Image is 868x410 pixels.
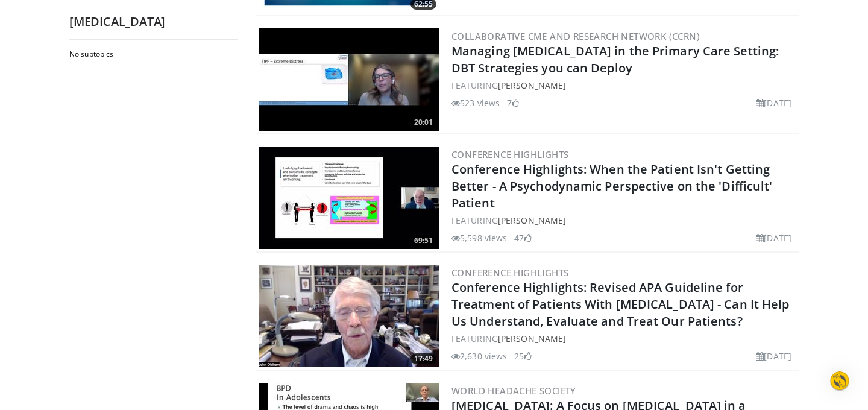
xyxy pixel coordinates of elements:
[507,96,519,109] li: 7
[451,79,796,92] div: FEATURING
[498,215,566,226] a: [PERSON_NAME]
[259,28,439,131] a: 20:01
[69,14,238,30] h2: [MEDICAL_DATA]
[259,265,439,367] a: 17:49
[756,96,791,109] li: [DATE]
[514,350,531,362] li: 25
[259,28,439,131] img: ea4fda3a-75ee-492b-aac5-8ea0e6e7fb3c.300x170_q85_crop-smart_upscale.jpg
[451,385,576,397] a: World Headache Society
[498,80,566,91] a: [PERSON_NAME]
[451,232,507,244] li: 5,598 views
[451,214,796,227] div: FEATURING
[259,147,439,249] img: 4362ec9e-0993-4580-bfd4-8e18d57e1d49.300x170_q85_crop-smart_upscale.jpg
[69,49,235,59] h2: No subtopics
[451,332,796,345] div: FEATURING
[756,350,791,362] li: [DATE]
[451,161,773,211] a: Conference Highlights: When the Patient Isn't Getting Better - A Psychodynamic Perspective on the...
[451,350,507,362] li: 2,630 views
[410,353,436,364] span: 17:49
[451,148,568,160] a: Conference Highlights
[451,43,779,76] a: Managing [MEDICAL_DATA] in the Primary Care Setting: DBT Strategies you can Deploy
[451,279,790,329] a: Conference Highlights: Revised APA Guideline for Treatment of Patients With [MEDICAL_DATA] - Can ...
[451,266,568,279] a: Conference Highlights
[410,117,436,128] span: 20:01
[514,232,531,244] li: 47
[451,30,700,42] a: Collaborative CME and Research Network (CCRN)
[410,235,436,246] span: 69:51
[451,96,500,109] li: 523 views
[756,232,791,244] li: [DATE]
[498,333,566,344] a: [PERSON_NAME]
[259,265,439,367] img: a8a55e96-0fed-4e33-bde8-e6fc0867bf6d.300x170_q85_crop-smart_upscale.jpg
[259,147,439,249] a: 69:51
